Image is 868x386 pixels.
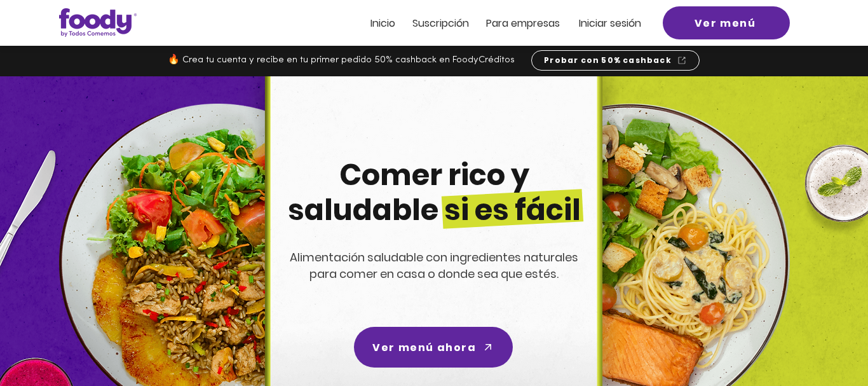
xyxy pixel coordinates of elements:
[412,18,469,29] a: Suscripción
[663,6,790,39] a: Ver menú
[498,16,560,31] span: ra empresas
[168,55,515,65] span: 🔥 Crea tu cuenta y recibe en tu primer pedido 50% cashback en FoodyCréditos
[354,327,513,368] a: Ver menú ahora
[412,16,469,31] span: Suscripción
[579,18,641,29] a: Iniciar sesión
[370,16,395,31] span: Inicio
[288,155,581,230] span: Comer rico y saludable si es fácil
[544,55,672,66] span: Probar con 50% cashback
[695,15,756,31] span: Ver menú
[531,50,700,71] a: Probar con 50% cashback
[290,249,578,282] span: Alimentación saludable con ingredientes naturales para comer en casa o donde sea que estés.
[372,340,476,355] span: Ver menú ahora
[370,18,395,29] a: Inicio
[579,16,641,31] span: Iniciar sesión
[794,312,855,373] iframe: Messagebird Livechat Widget
[486,18,560,29] a: Para empresas
[59,8,137,37] img: Logo_Foody V2.0.0 (3).png
[486,16,498,31] span: Pa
